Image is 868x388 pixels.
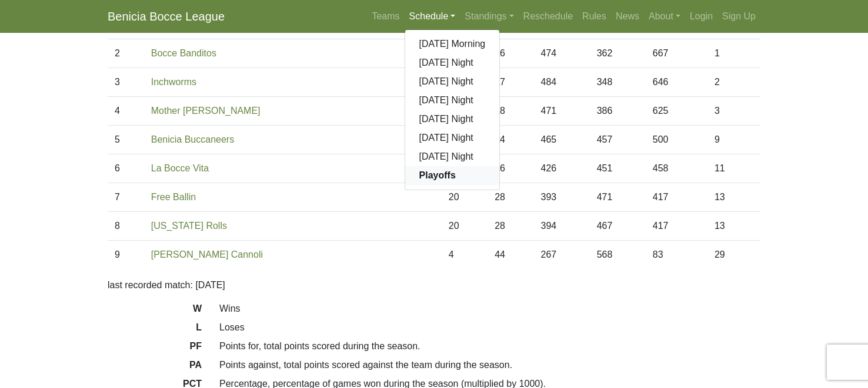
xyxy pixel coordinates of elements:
a: [DATE] Night [405,147,500,166]
dt: L [99,320,211,339]
td: 13 [707,212,760,241]
td: 471 [590,183,646,212]
a: Benicia Bocce League [108,5,225,28]
td: 471 [534,97,590,126]
td: 484 [534,68,590,97]
td: 18 [488,97,533,126]
a: Standings [460,5,518,28]
td: 20 [442,212,488,241]
td: 500 [646,126,707,154]
a: Mother [PERSON_NAME] [151,106,261,116]
td: 3 [108,68,144,97]
td: 83 [646,241,707,269]
td: 26 [488,154,533,183]
a: [DATE] Night [405,110,500,129]
a: News [611,5,644,28]
a: Benicia Buccaneers [151,134,234,144]
a: Sign Up [717,5,760,28]
td: 9 [707,126,760,154]
td: 11 [707,154,760,183]
td: 417 [646,183,707,212]
td: 24 [488,126,533,154]
td: 3 [707,97,760,126]
a: Playoffs [405,166,500,185]
dt: W [99,302,211,320]
a: [DATE] Night [405,72,500,91]
a: La Bocce Vita [151,163,209,173]
td: 417 [646,212,707,241]
td: 1 [707,39,760,68]
td: 28 [488,212,533,241]
a: Bocce Banditos [151,48,216,58]
td: 2 [707,68,760,97]
td: 457 [590,126,646,154]
td: 667 [646,39,707,68]
td: 426 [534,154,590,183]
a: [DATE] Night [405,53,500,72]
td: 16 [488,39,533,68]
td: 7 [108,183,144,212]
td: 6 [108,154,144,183]
td: 4 [442,241,488,269]
a: [DATE] Morning [405,35,500,53]
div: Schedule [405,29,500,190]
td: 458 [646,154,707,183]
a: Free Ballin [151,192,196,202]
dt: PA [99,358,211,377]
a: Teams [367,5,404,28]
td: 13 [707,183,760,212]
td: 386 [590,97,646,126]
td: 451 [590,154,646,183]
a: About [644,5,685,28]
a: Login [685,5,717,28]
dd: Points against, total points scored against the team during the season. [211,358,769,372]
td: 625 [646,97,707,126]
td: 8 [108,212,144,241]
dd: Loses [211,320,769,335]
td: 568 [590,241,646,269]
a: Schedule [405,5,460,28]
td: 44 [488,241,533,269]
a: [US_STATE] Rolls [151,221,227,231]
p: last recorded match: [DATE] [108,278,760,292]
td: 465 [534,126,590,154]
a: Reschedule [519,5,578,28]
td: 17 [488,68,533,97]
a: Rules [577,5,611,28]
a: [DATE] Night [405,129,500,147]
dt: PF [99,339,211,358]
td: 28 [488,183,533,212]
td: 474 [534,39,590,68]
td: 9 [108,241,144,269]
strong: Playoffs [419,170,456,180]
td: 393 [534,183,590,212]
td: 20 [442,183,488,212]
td: 2 [108,39,144,68]
dd: Wins [211,302,769,316]
a: Inchworms [151,77,196,87]
td: 362 [590,39,646,68]
td: 394 [534,212,590,241]
td: 348 [590,68,646,97]
dd: Points for, total points scored during the season. [211,339,769,353]
td: 4 [108,97,144,126]
a: [PERSON_NAME] Cannoli [151,249,263,259]
td: 267 [534,241,590,269]
td: 646 [646,68,707,97]
td: 29 [707,241,760,269]
a: [DATE] Night [405,91,500,110]
td: 467 [590,212,646,241]
td: 5 [108,126,144,154]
